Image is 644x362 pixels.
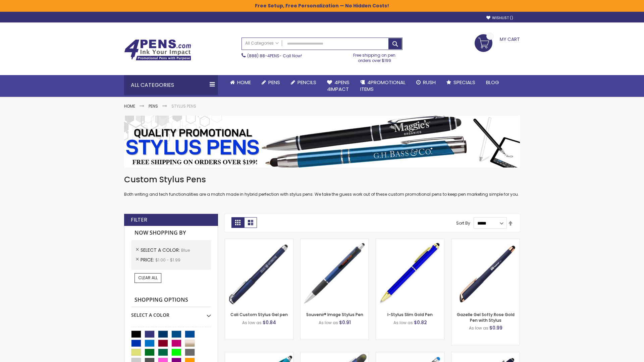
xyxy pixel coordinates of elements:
[360,79,406,93] span: 4PROMOTIONAL ITEMS
[376,352,444,358] a: Islander Softy Gel with Stylus - ColorJet Imprint-Blue
[457,312,515,323] a: Gazelle Gel Softy Rose Gold Pen with Stylus
[327,79,350,93] span: 4Pens 4impact
[256,75,285,90] a: Pens
[230,312,288,317] a: Cali Custom Stylus Gel pen
[451,352,520,358] a: Custom Soft Touch® Metal Pens with Stylus-Blue
[131,216,147,224] strong: Filter
[149,103,158,109] a: Pens
[242,38,282,49] a: All Categories
[489,324,502,331] span: $0.99
[181,247,190,253] span: Blue
[387,312,433,317] a: I-Stylus Slim Gold Pen
[247,53,279,59] a: (888) 88-4PENS
[441,75,481,90] a: Specials
[319,320,338,325] span: As low as
[301,352,369,358] a: Souvenir® Jalan Highlighter Stylus Pen Combo-Blue
[155,257,180,263] span: $1.00 - $1.99
[453,79,475,86] span: Specials
[124,174,520,197] div: Both writing and tech functionalities are a match made in hybrid perfection with stylus pens. We ...
[481,75,504,90] a: Blog
[456,220,470,226] label: Sort By
[306,312,363,317] a: Souvenir® Image Stylus Pen
[124,174,520,185] h1: Custom Stylus Pens
[339,319,351,326] span: $0.91
[451,239,520,244] a: Gazelle Gel Softy Rose Gold Pen with Stylus-Blue
[237,79,251,86] span: Home
[225,239,293,307] img: Cali Custom Stylus Gel pen-Blue
[225,239,293,244] a: Cali Custom Stylus Gel pen-Blue
[124,75,218,95] div: All Categories
[131,307,211,318] div: Select A Color
[298,79,316,86] span: Pencils
[301,239,369,244] a: Souvenir® Image Stylus Pen-Blue
[131,293,211,307] strong: Shopping Options
[141,247,181,253] span: Select A Color
[423,79,436,86] span: Rush
[486,79,499,86] span: Blog
[124,39,191,61] img: 4Pens Custom Pens and Promotional Products
[376,239,444,244] a: I-Stylus Slim Gold-Blue
[141,256,155,263] span: Price
[486,15,513,20] a: Wishlist
[138,275,158,281] span: Clear All
[414,319,427,326] span: $0.82
[301,239,369,307] img: Souvenir® Image Stylus Pen-Blue
[135,273,161,283] a: Clear All
[225,352,293,358] a: Neon Stylus Highlighter-Pen Combo-Blue
[355,75,411,97] a: 4PROMOTIONALITEMS
[322,75,355,97] a: 4Pens4impact
[245,41,279,46] span: All Categories
[285,75,322,90] a: Pencils
[263,319,276,326] span: $0.84
[268,79,280,86] span: Pens
[346,50,403,63] div: Free shipping on pen orders over $199
[124,116,520,168] img: Stylus Pens
[171,103,196,109] strong: Stylus Pens
[247,53,302,59] span: - Call Now!
[393,320,413,325] span: As low as
[376,239,444,307] img: I-Stylus Slim Gold-Blue
[451,239,520,307] img: Gazelle Gel Softy Rose Gold Pen with Stylus-Blue
[231,217,244,228] strong: Grid
[469,325,488,331] span: As low as
[131,226,211,240] strong: Now Shopping by
[225,75,256,90] a: Home
[124,103,135,109] a: Home
[242,320,262,325] span: As low as
[411,75,441,90] a: Rush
